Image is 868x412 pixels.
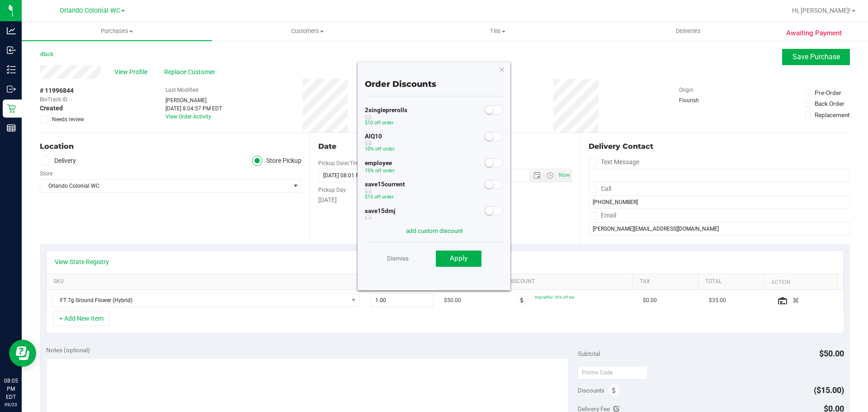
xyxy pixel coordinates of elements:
[318,195,571,205] div: [DATE]
[40,95,69,104] span: BioTrack ID:
[589,195,850,209] input: Format: (999) 999-9999
[165,86,198,94] label: Last Modified
[46,346,90,354] span: Notes (optional)
[365,188,405,194] span: discount can be used with other discounts
[71,95,72,104] span: -
[365,146,395,152] span: 10% off order
[212,27,402,35] span: Customers
[365,215,396,221] span: discount can be used with other discounts
[40,141,302,152] div: Location
[165,96,222,104] div: [PERSON_NAME]
[7,104,16,113] inline-svg: Retail
[365,114,407,120] span: discount can be used with other discounts
[60,7,120,14] span: Orlando Colonial WC
[53,278,359,285] a: SKU
[679,96,724,104] div: Flourish
[212,22,402,41] a: Customers
[252,156,302,166] label: Store Pickup
[365,194,394,200] span: $15 off order
[318,186,346,194] label: Pickup Day
[792,7,851,14] span: Hi, [PERSON_NAME]!
[529,172,544,179] span: Open the date view
[318,159,362,167] label: Pickup Date/Time
[7,65,16,74] inline-svg: Inventory
[450,254,467,262] span: Apply
[578,382,604,398] span: Discounts
[164,67,218,77] span: Replace Customer
[815,99,844,108] div: Back Order
[589,182,611,195] label: Call
[55,257,109,266] a: View State Registry
[40,170,52,178] label: Store
[7,26,16,35] inline-svg: Analytics
[165,104,222,113] div: [DATE] 8:04:57 PM EDT
[40,156,76,166] label: Delivery
[318,141,571,152] div: Date
[7,123,16,133] inline-svg: Reports
[542,172,557,179] span: Open the time view
[764,274,836,290] th: Action
[4,401,18,408] p: 09/23
[793,52,840,61] span: Save Purchase
[664,27,713,35] span: Deliveries
[593,22,783,41] a: Deliveries
[365,120,394,126] span: $10 off order
[643,296,657,305] span: $0.00
[640,278,695,285] a: Tax
[365,180,405,204] div: save15current
[52,294,360,307] span: NO DATA FOUND
[509,278,629,285] a: Discount
[815,88,841,97] div: Pre-Order
[52,115,84,123] span: Needs review
[786,28,842,38] span: Awaiting Payment
[406,227,462,234] a: add custom discount
[365,159,395,178] div: employee
[589,169,850,182] input: Format: (999) 999-9999
[52,294,348,307] span: FT 7g Ground Flower (Hybrid)
[22,22,212,41] a: Purchases
[705,278,760,285] a: Total
[815,110,849,119] div: Replacement
[371,294,433,307] input: 1.00
[40,180,290,192] span: Orlando Colonial WC
[9,340,36,367] iframe: Resource center
[402,22,593,41] a: Tills
[814,385,844,395] span: ($15.00)
[613,406,620,412] i: Edit Delivery Fee
[365,106,407,130] div: 2singleprerolls
[589,209,616,222] label: Email
[403,27,592,35] span: Tills
[40,104,63,113] span: Created
[53,311,109,326] button: + Add New Item
[7,46,16,55] inline-svg: Inbound
[709,296,726,305] span: $35.00
[365,140,395,147] span: discount can be used with other discounts
[782,49,850,65] button: Save Purchase
[557,169,572,182] span: Set Current date
[365,168,395,174] span: 75% off order
[679,86,693,94] label: Origin
[578,350,600,357] span: Subtotal
[114,67,151,77] span: View Profile
[365,207,396,231] div: save15dmj
[365,132,395,156] div: AIQ10
[578,366,648,379] input: Promo Code
[165,114,211,120] a: View Order Activity
[589,141,850,152] div: Delivery Contact
[290,180,301,192] span: select
[534,295,574,299] span: 30grndflwr: 30% off line
[40,51,53,57] a: Back
[4,377,18,401] p: 08:05 PM EDT
[387,250,409,266] a: Dismiss
[22,27,212,35] span: Purchases
[436,251,481,267] button: Apply
[365,80,503,89] h4: Order Discounts
[444,296,461,305] span: $50.00
[40,86,74,95] span: # 11996844
[819,349,844,358] span: $50.00
[589,156,639,169] label: Text Message
[7,85,16,94] inline-svg: Outbound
